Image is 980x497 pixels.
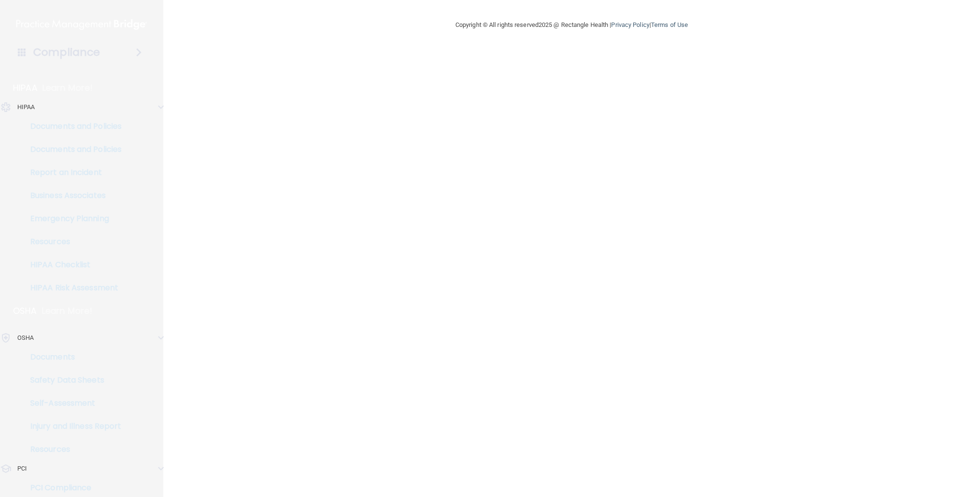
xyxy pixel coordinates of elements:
[42,305,93,317] p: Learn More!
[6,352,137,362] p: Documents
[6,191,137,200] p: Business Associates
[17,463,27,474] p: PCI
[651,21,688,28] a: Terms of Use
[611,21,649,28] a: Privacy Policy
[6,122,137,131] p: Documents and Policies
[6,398,137,408] p: Self-Assessment
[6,168,137,177] p: Report an Incident
[6,237,137,247] p: Resources
[6,145,137,154] p: Documents and Policies
[6,283,137,293] p: HIPAA Risk Assessment
[6,445,137,454] p: Resources
[6,375,137,385] p: Safety Data Sheets
[13,82,37,94] p: HIPAA
[396,10,747,40] div: Copyright © All rights reserved 2025 @ Rectangle Health | |
[16,15,147,34] img: PMB logo
[17,101,35,113] p: HIPAA
[13,305,37,317] p: OSHA
[33,46,100,59] h4: Compliance
[17,332,34,344] p: OSHA
[6,483,137,493] p: PCI Compliance
[42,82,93,94] p: Learn More!
[6,214,137,224] p: Emergency Planning
[6,260,137,270] p: HIPAA Checklist
[6,422,137,431] p: Injury and Illness Report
